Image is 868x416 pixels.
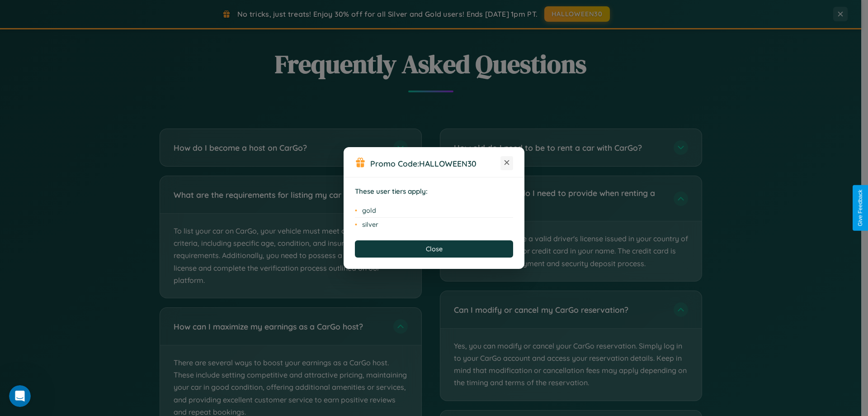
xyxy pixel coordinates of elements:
[370,158,500,168] h3: Promo Code:
[355,187,428,196] strong: These user tiers apply:
[355,240,513,258] button: Close
[857,190,863,226] div: Give Feedback
[9,385,31,407] iframe: Intercom live chat
[355,204,513,218] li: gold
[355,218,513,231] li: silver
[419,158,476,168] b: HALLOWEEN30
